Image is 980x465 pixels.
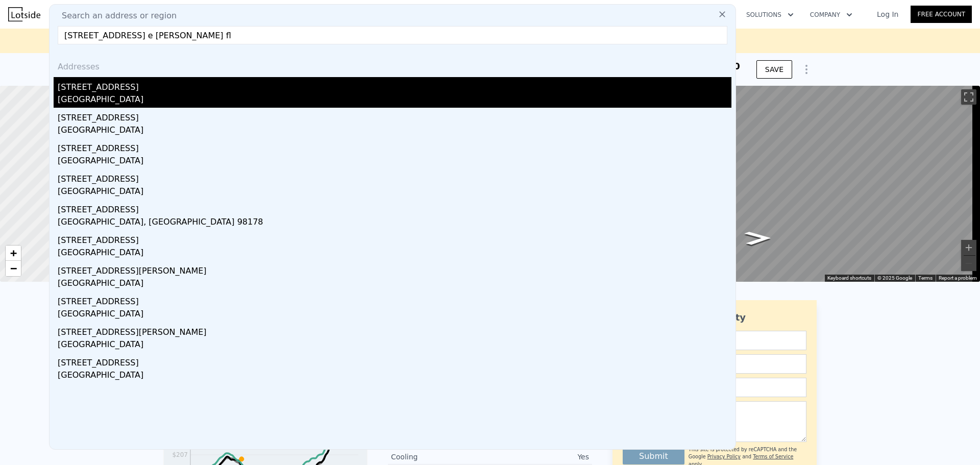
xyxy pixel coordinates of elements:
div: [GEOGRAPHIC_DATA] [58,155,731,169]
span: Search an address or region [54,10,177,22]
a: Terms (opens in new tab) [918,275,933,281]
div: Yes [490,452,589,462]
button: Submit [623,448,684,464]
div: [STREET_ADDRESS] [58,77,731,93]
button: Keyboard shortcuts [827,275,871,282]
div: [STREET_ADDRESS][PERSON_NAME] [58,261,731,277]
input: Enter an address, city, region, neighborhood or zip code [58,26,727,44]
a: Zoom out [6,261,21,276]
div: [STREET_ADDRESS] [58,169,731,185]
div: [STREET_ADDRESS] [58,353,731,369]
button: Zoom in [961,240,976,255]
div: [STREET_ADDRESS] [58,108,731,124]
button: Solutions [738,6,802,24]
button: Company [802,6,861,24]
div: [STREET_ADDRESS] [58,200,731,216]
div: [STREET_ADDRESS] [58,230,731,247]
div: [GEOGRAPHIC_DATA] [58,369,731,383]
div: [GEOGRAPHIC_DATA] [58,124,731,138]
img: Lotside [8,7,40,21]
div: [GEOGRAPHIC_DATA], [GEOGRAPHIC_DATA] 98178 [58,216,731,230]
tspan: $207 [172,451,188,458]
a: Terms of Service [753,454,793,459]
span: − [10,262,17,275]
button: SAVE [756,60,792,79]
a: Free Account [911,6,972,23]
button: Toggle fullscreen view [961,89,976,105]
div: [GEOGRAPHIC_DATA] [58,185,731,200]
a: Report a problem [939,275,977,281]
span: + [10,247,17,259]
path: Go Southeast, Pippin Orchard Rd [733,228,782,249]
div: [GEOGRAPHIC_DATA] [58,247,731,261]
div: Addresses [54,53,731,77]
button: Show Options [796,59,817,80]
a: Privacy Policy [707,454,741,459]
a: Zoom in [6,246,21,261]
div: [GEOGRAPHIC_DATA] [58,277,731,291]
div: [STREET_ADDRESS] [58,291,731,308]
a: Log In [865,9,911,19]
div: [STREET_ADDRESS] [58,138,731,155]
span: © 2025 Google [877,275,912,281]
div: [GEOGRAPHIC_DATA] [58,93,731,108]
div: [GEOGRAPHIC_DATA] [58,308,731,322]
div: Cooling [391,452,490,462]
div: [STREET_ADDRESS][PERSON_NAME] [58,322,731,338]
button: Zoom out [961,256,976,271]
div: [GEOGRAPHIC_DATA] [58,338,731,353]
